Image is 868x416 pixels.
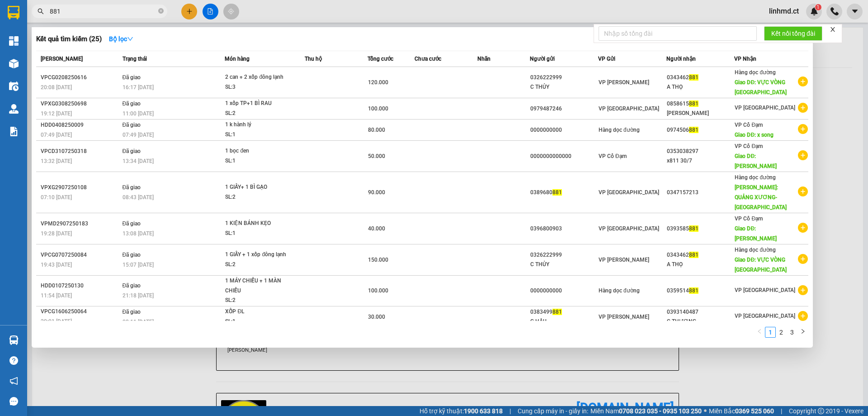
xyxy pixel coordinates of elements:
[368,153,385,159] span: 50.000
[225,109,293,119] div: SL: 2
[225,219,293,229] div: 1 KIỆN BÁNH KẸO
[735,215,763,222] span: VP Cổ Đạm
[109,35,133,43] strong: Bộ lọc
[776,327,786,337] a: 2
[305,56,322,62] span: Thu hộ
[798,103,808,113] span: plus-circle
[127,36,133,42] span: down
[41,262,72,268] span: 19:43 [DATE]
[368,105,388,112] span: 100.000
[9,59,19,68] img: warehouse-icon
[41,73,120,82] div: VPCG0208250616
[735,122,763,128] span: VP Cổ Đạm
[368,287,388,294] span: 100.000
[667,109,734,118] div: [PERSON_NAME]
[667,224,734,234] div: 0393585
[735,247,776,253] span: Hàng dọc đường
[530,307,598,317] div: 0383499
[9,377,18,385] span: notification
[368,314,385,320] span: 30.000
[225,99,293,109] div: 1 xốp TP+1 BÌ RAU
[123,184,141,191] span: Đã giao
[85,33,378,45] li: Hotline: 1900252555
[830,26,836,33] span: close
[123,132,154,138] span: 07:49 [DATE]
[36,34,102,44] h3: Kết quả tìm kiếm ( 25 )
[415,56,441,62] span: Chưa cước
[530,104,598,114] div: 0979487246
[599,287,640,294] span: Hàng dọc đường
[225,229,293,239] div: SL: 1
[225,182,293,192] div: 1 GIẤY+ 1 BÌ GẠO
[666,56,696,62] span: Người nhận
[689,252,698,258] span: 881
[225,56,250,62] span: Món hàng
[530,82,598,92] div: C THỦY
[123,122,141,128] span: Đã giao
[599,79,649,86] span: VP [PERSON_NAME]
[41,292,72,299] span: 11:54 [DATE]
[667,156,734,166] div: x811 30/7
[530,152,598,161] div: 0000000000000
[765,327,776,338] li: 1
[667,147,734,156] div: 0353038297
[800,329,806,334] span: right
[552,189,562,196] span: 881
[41,110,72,117] span: 19:12 [DATE]
[123,110,154,117] span: 11:00 [DATE]
[667,260,734,269] div: A THỌ
[764,26,822,41] button: Kết nối tổng đài
[798,150,808,160] span: plus-circle
[225,276,293,296] div: 1 MÁY CHIẾU + 1 MÀN CHIẾU
[9,104,19,114] img: warehouse-icon
[530,286,598,296] div: 0000000000
[123,194,154,201] span: 08:43 [DATE]
[38,8,44,14] span: search
[757,329,762,334] span: left
[798,311,808,321] span: plus-circle
[787,327,797,338] li: 3
[530,224,598,234] div: 0396800903
[123,262,154,268] span: 15:07 [DATE]
[225,156,293,166] div: SL: 1
[102,32,141,46] button: Bộ lọcdown
[8,6,19,19] img: logo-vxr
[735,153,777,169] span: Giao DĐ: [PERSON_NAME]
[667,82,734,92] div: A THỌ
[599,257,649,263] span: VP [PERSON_NAME]
[41,99,120,109] div: VPXG0308250698
[765,327,775,337] a: 1
[225,250,293,260] div: 1 GIẤY + 1 xốp đông lạnh
[735,132,774,138] span: Giao DĐ: x song
[667,250,734,260] div: 0343462
[368,79,388,86] span: 120.000
[735,313,795,319] span: VP [GEOGRAPHIC_DATA]
[123,282,141,289] span: Đã giao
[735,143,763,149] span: VP Cổ Đạm
[11,11,57,57] img: logo.jpg
[123,292,154,299] span: 21:18 [DATE]
[225,72,293,82] div: 2 can + 2 xốp đông lạnh
[735,287,795,293] span: VP [GEOGRAPHIC_DATA]
[798,186,808,196] span: plus-circle
[735,257,787,273] span: Giao DĐ: VỰC VÒNG [GEOGRAPHIC_DATA]
[123,230,154,237] span: 13:08 [DATE]
[158,8,164,14] span: close-circle
[735,79,787,96] span: Giao DĐ: VỰC VÒNG [GEOGRAPHIC_DATA]
[123,252,141,258] span: Đã giao
[735,225,777,242] span: Giao DĐ: [PERSON_NAME]
[123,74,141,81] span: Đã giao
[689,74,698,81] span: 881
[667,188,734,197] div: 0347157213
[368,127,385,133] span: 80.000
[225,146,293,156] div: 1 bọc đen
[530,73,598,82] div: 0326222999
[41,84,72,91] span: 20:08 [DATE]
[41,147,120,156] div: VPCD3107250318
[787,327,797,337] a: 3
[41,219,120,229] div: VPMD2907250183
[667,286,734,296] div: 0359514
[123,220,141,227] span: Đã giao
[41,230,72,237] span: 19:28 [DATE]
[798,77,808,86] span: plus-circle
